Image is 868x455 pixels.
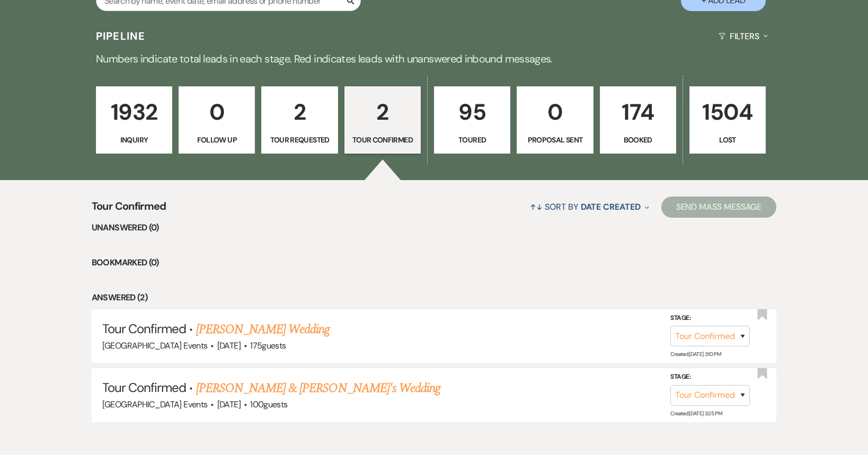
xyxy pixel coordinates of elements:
[524,94,586,130] p: 0
[96,86,172,154] a: 1932Inquiry
[261,86,338,154] a: 2Tour Requested
[670,371,750,383] label: Stage:
[530,201,543,212] span: ↑↓
[696,94,759,130] p: 1504
[268,94,331,130] p: 2
[102,320,187,337] span: Tour Confirmed
[689,86,766,154] a: 1504Lost
[434,86,510,154] a: 95Toured
[268,134,331,146] p: Tour Requested
[92,221,777,235] li: Unanswered (0)
[661,197,777,218] button: Send Mass Message
[714,22,772,50] button: Filters
[179,86,255,154] a: 0Follow Up
[92,256,777,270] li: Bookmarked (0)
[102,379,187,396] span: Tour Confirmed
[344,86,421,154] a: 2Tour Confirmed
[670,313,750,324] label: Stage:
[351,134,414,146] p: Tour Confirmed
[102,399,208,410] span: [GEOGRAPHIC_DATA] Events
[217,340,241,351] span: [DATE]
[52,50,816,67] p: Numbers indicate total leads in each stage. Red indicates leads with unanswered inbound messages.
[670,410,722,417] span: Created: [DATE] 3:25 PM
[581,201,641,212] span: Date Created
[196,320,330,339] a: [PERSON_NAME] Wedding
[96,29,146,43] h3: Pipeline
[92,198,166,221] span: Tour Confirmed
[196,379,441,398] a: [PERSON_NAME] & [PERSON_NAME]'s Wedding
[103,94,165,130] p: 1932
[103,134,165,146] p: Inquiry
[92,291,777,305] li: Answered (2)
[217,399,241,410] span: [DATE]
[517,86,593,154] a: 0Proposal Sent
[670,351,721,358] span: Created: [DATE] 3:10 PM
[102,340,208,351] span: [GEOGRAPHIC_DATA] Events
[185,134,248,146] p: Follow Up
[607,94,669,130] p: 174
[526,193,653,221] button: Sort By Date Created
[185,94,248,130] p: 0
[351,94,414,130] p: 2
[600,86,676,154] a: 174Booked
[524,134,586,146] p: Proposal Sent
[441,94,503,130] p: 95
[441,134,503,146] p: Toured
[250,340,286,351] span: 175 guests
[607,134,669,146] p: Booked
[696,134,759,146] p: Lost
[250,399,287,410] span: 100 guests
